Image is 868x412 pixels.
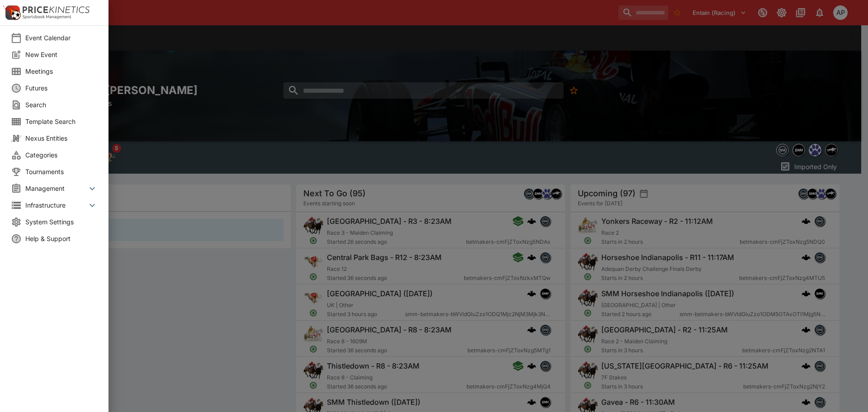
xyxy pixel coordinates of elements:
[23,15,71,19] img: Sportsbook Management
[25,167,98,176] span: Tournaments
[3,4,21,22] img: PriceKinetics Logo
[25,117,98,126] span: Template Search
[25,50,98,59] span: New Event
[25,217,98,227] span: System Settings
[25,83,98,93] span: Futures
[25,184,87,193] span: Management
[25,66,98,76] span: Meetings
[25,133,98,143] span: Nexus Entities
[25,200,87,210] span: Infrastructure
[23,6,90,13] img: PriceKinetics
[25,150,98,160] span: Categories
[25,100,98,109] span: Search
[25,33,98,43] span: Event Calendar
[25,234,98,243] span: Help & Support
